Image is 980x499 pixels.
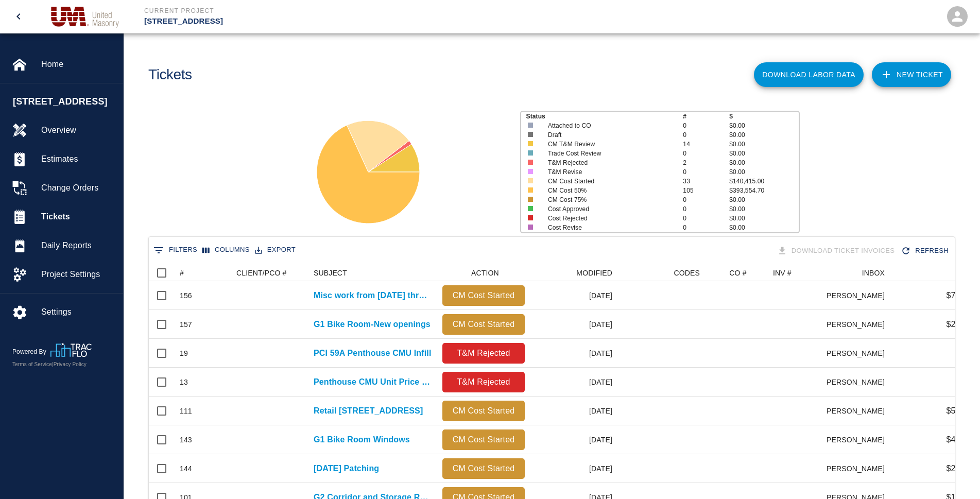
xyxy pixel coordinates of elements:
button: Refresh [899,242,953,260]
img: TracFlo [50,343,92,357]
div: INV # [773,265,792,281]
p: [DATE] Patching [314,462,379,475]
p: 0 [683,167,729,177]
p: 0 [683,214,729,223]
p: $140,415.00 [729,177,799,186]
div: [PERSON_NAME] [827,397,890,425]
span: Overview [41,124,115,136]
p: 2 [683,158,729,167]
div: # [180,265,184,281]
div: ACTION [437,265,530,281]
a: G1 Bike Room-New openings [314,318,431,331]
div: CLIENT/PCO # [236,265,287,281]
div: [PERSON_NAME] [827,425,890,454]
p: $0.00 [729,130,799,140]
div: [PERSON_NAME] [827,281,890,310]
p: $0.00 [729,167,799,177]
div: 111 [180,406,192,416]
p: $0.00 [729,121,799,130]
p: CM Cost Started [446,318,521,331]
span: Home [41,58,115,71]
div: Refresh the list [899,242,953,260]
div: 19 [180,348,188,358]
a: Privacy Policy [54,362,87,367]
p: [STREET_ADDRESS] [144,15,546,27]
button: Export [252,242,298,258]
span: Change Orders [41,182,115,194]
span: Daily Reports [41,239,115,252]
span: | [52,362,54,367]
div: [DATE] [530,397,617,425]
p: 0 [683,223,729,232]
p: CM Cost 75% [548,195,669,204]
button: open drawer [6,4,31,29]
p: Current Project [144,6,546,15]
div: CO # [705,265,768,281]
p: Trade Cost Review [548,149,669,158]
p: $0.00 [729,149,799,158]
div: SUBJECT [314,265,347,281]
p: T&M Rejected [548,158,669,167]
div: 143 [180,435,192,445]
p: CM Cost Started [548,177,669,186]
a: Retail [STREET_ADDRESS] [314,405,423,417]
p: CM Cost Started [446,405,521,417]
h1: Tickets [148,66,192,83]
p: $0.00 [729,140,799,149]
p: CM Cost 50% [548,186,669,195]
span: [STREET_ADDRESS] [13,95,118,109]
div: INBOX [827,265,890,281]
p: $0.00 [729,195,799,204]
span: Project Settings [41,268,115,281]
p: 105 [683,186,729,195]
div: CODES [617,265,705,281]
a: PCI 59A Penthouse CMU Infill [314,347,432,359]
a: Terms of Service [12,362,52,367]
a: G1 Bike Room Windows [314,434,410,446]
div: 156 [180,290,192,301]
div: [DATE] [530,310,617,339]
p: $0.00 [729,204,799,214]
div: 144 [180,463,192,474]
p: # [683,112,729,121]
img: United Masonry [47,2,124,31]
p: $0.00 [729,214,799,223]
p: $0.00 [729,158,799,167]
div: [PERSON_NAME] [827,454,890,483]
p: Status [526,112,683,121]
p: $0.00 [729,223,799,232]
p: 0 [683,195,729,204]
p: $393,554.70 [729,186,799,195]
p: Cost Rejected [548,214,669,223]
div: MODIFIED [576,265,612,281]
div: [DATE] [530,368,617,397]
p: 33 [683,177,729,186]
div: [PERSON_NAME] [827,310,890,339]
a: NEW TICKET [872,62,951,87]
p: CM Cost Started [446,289,521,302]
div: [DATE] [530,425,617,454]
a: Penthouse CMU Unit Price Work [314,376,432,388]
p: 0 [683,130,729,140]
div: 13 [180,377,188,387]
div: INBOX [862,265,885,281]
p: Draft [548,130,669,140]
div: [DATE] [530,454,617,483]
div: # [175,265,231,281]
div: MODIFIED [530,265,617,281]
div: [DATE] [530,281,617,310]
p: 0 [683,204,729,214]
div: [PERSON_NAME] [827,339,890,368]
p: Cost Approved [548,204,669,214]
span: Settings [41,306,115,318]
p: $ [729,112,799,121]
p: CM Cost Started [446,434,521,446]
iframe: Chat Widget [929,450,980,499]
a: Misc work from [DATE] thru [DATE] [314,289,432,302]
